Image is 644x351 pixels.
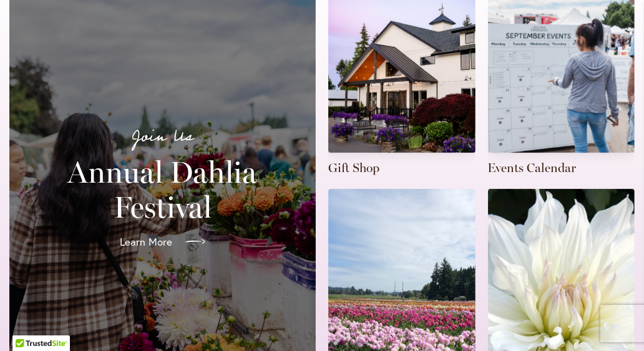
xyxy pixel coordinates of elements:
p: Join Us [24,123,301,150]
span: Learn More [120,234,173,249]
h2: Annual Dahlia Festival [24,155,301,224]
a: Learn More [110,224,215,259]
